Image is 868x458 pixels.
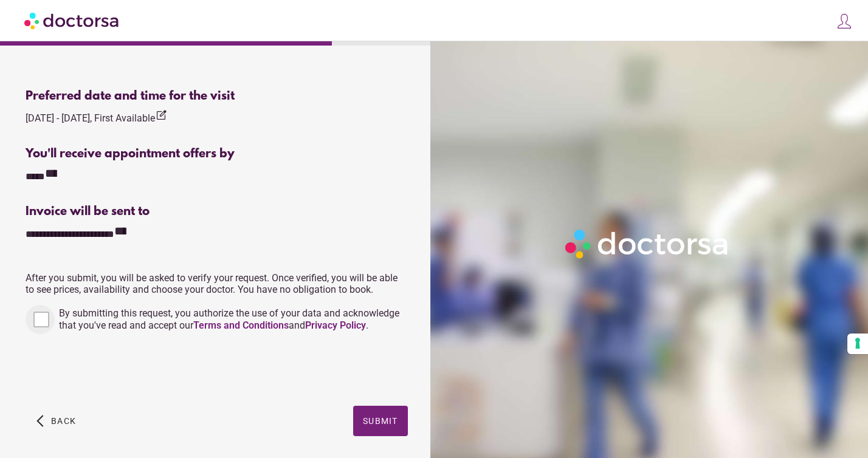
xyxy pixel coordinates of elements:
button: Submit [353,406,408,436]
span: By submitting this request, you authorize the use of your data and acknowledge that you've read a... [59,307,399,331]
div: [DATE] - [DATE], First Available [26,109,167,126]
iframe: reCAPTCHA [26,346,210,394]
i: edit_square [155,109,167,121]
a: Terms and Conditions [193,320,289,331]
img: Doctorsa.com [24,7,120,34]
span: Submit [363,416,398,426]
button: Your consent preferences for tracking technologies [847,333,868,354]
div: Invoice will be sent to [26,205,407,219]
img: icons8-customer-100.png [836,13,853,30]
div: Preferred date and time for the visit [26,89,407,103]
span: Back [51,416,76,426]
a: Privacy Policy [305,320,366,331]
p: After you submit, you will be asked to verify your request. Once verified, you will be able to se... [26,272,407,295]
img: Logo-Doctorsa-trans-White-partial-flat.png [560,225,734,264]
div: You'll receive appointment offers by [26,147,407,161]
button: arrow_back_ios Back [32,406,81,436]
